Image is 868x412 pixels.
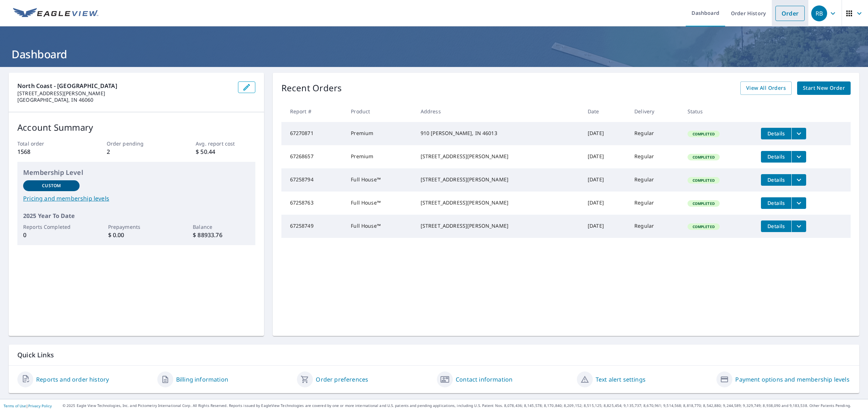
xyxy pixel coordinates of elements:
[803,84,845,93] span: Start New Order
[23,223,80,231] p: Reports Completed
[629,215,681,238] td: Regular
[17,90,232,97] p: [STREET_ADDRESS][PERSON_NAME]
[193,231,249,239] p: $ 88933.76
[17,140,77,147] p: Total order
[421,130,576,137] div: 910 [PERSON_NAME], IN 46013
[761,220,791,232] button: detailsBtn-67258749
[740,81,792,95] a: View All Orders
[281,192,345,215] td: 67258763
[13,8,98,19] img: EV Logo
[765,223,787,230] span: Details
[765,153,787,160] span: Details
[688,201,719,206] span: Completed
[9,47,859,62] h1: Dashboard
[596,375,646,384] a: Text alert settings
[196,147,255,156] p: $ 50.44
[108,231,165,239] p: $ 0.00
[582,192,629,215] td: [DATE]
[811,5,827,21] div: RB
[765,199,787,206] span: Details
[421,199,576,206] div: [STREET_ADDRESS][PERSON_NAME]
[345,101,415,122] th: Product
[629,192,681,215] td: Regular
[17,350,851,360] p: Quick Links
[629,122,681,145] td: Regular
[629,101,681,122] th: Delivery
[735,375,849,384] a: Payment options and membership levels
[281,122,345,145] td: 67270871
[42,182,61,189] p: Custom
[23,211,250,220] p: 2025 Year To Date
[582,122,629,145] td: [DATE]
[775,6,805,21] a: Order
[682,101,756,122] th: Status
[196,140,255,147] p: Avg. report cost
[17,121,255,134] p: Account Summary
[791,151,806,163] button: filesDropdownBtn-67268657
[36,375,109,384] a: Reports and order history
[28,403,52,408] a: Privacy Policy
[688,178,719,183] span: Completed
[761,174,791,186] button: detailsBtn-67258794
[345,192,415,215] td: Full House™
[421,153,576,160] div: [STREET_ADDRESS][PERSON_NAME]
[23,231,80,239] p: 0
[17,81,232,90] p: North Coast - [GEOGRAPHIC_DATA]
[582,168,629,192] td: [DATE]
[176,375,228,384] a: Billing information
[107,140,166,147] p: Order pending
[761,197,791,209] button: detailsBtn-67258763
[629,145,681,168] td: Regular
[17,97,232,103] p: [GEOGRAPHIC_DATA], IN 46060
[108,223,165,231] p: Prepayments
[688,155,719,160] span: Completed
[791,197,806,209] button: filesDropdownBtn-67258763
[456,375,512,384] a: Contact information
[415,101,582,122] th: Address
[281,81,342,95] p: Recent Orders
[582,145,629,168] td: [DATE]
[791,174,806,186] button: filesDropdownBtn-67258794
[193,223,249,231] p: Balance
[765,130,787,137] span: Details
[421,176,576,183] div: [STREET_ADDRESS][PERSON_NAME]
[746,84,786,93] span: View All Orders
[761,128,791,139] button: detailsBtn-67270871
[345,168,415,192] td: Full House™
[421,222,576,230] div: [STREET_ADDRESS][PERSON_NAME]
[107,147,166,156] p: 2
[629,168,681,192] td: Regular
[688,131,719,136] span: Completed
[582,215,629,238] td: [DATE]
[582,101,629,122] th: Date
[281,145,345,168] td: 67268657
[316,375,368,384] a: Order preferences
[761,151,791,163] button: detailsBtn-67268657
[23,194,250,203] a: Pricing and membership levels
[281,215,345,238] td: 67258749
[63,403,864,408] p: © 2025 Eagle View Technologies, Inc. and Pictometry International Corp. All Rights Reserved. Repo...
[345,145,415,168] td: Premium
[791,128,806,139] button: filesDropdownBtn-67270871
[688,224,719,229] span: Completed
[765,176,787,183] span: Details
[797,81,851,95] a: Start New Order
[4,403,26,408] a: Terms of Use
[17,147,77,156] p: 1568
[4,404,52,408] p: |
[345,122,415,145] td: Premium
[791,220,806,232] button: filesDropdownBtn-67258749
[281,168,345,192] td: 67258794
[281,101,345,122] th: Report #
[345,215,415,238] td: Full House™
[23,168,250,177] p: Membership Level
